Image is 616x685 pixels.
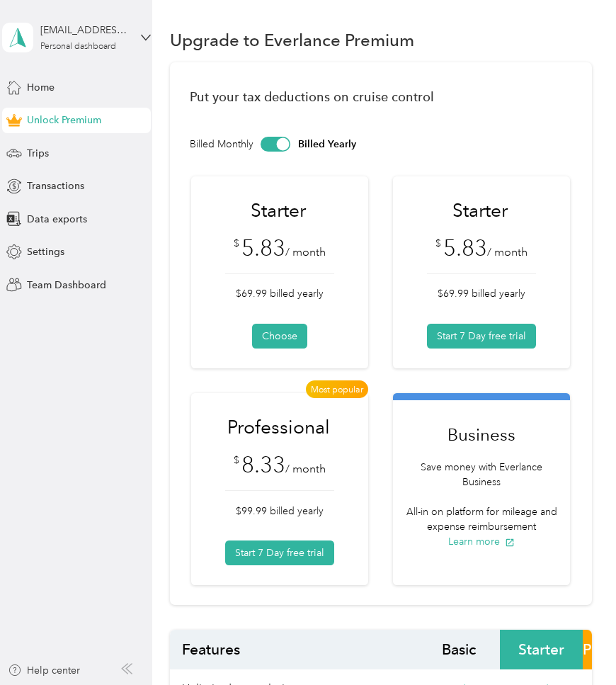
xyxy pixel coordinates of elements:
button: Choose [252,324,307,349]
h1: Upgrade to Everlance Premium [170,33,414,47]
button: Start 7 Day free trial [225,540,334,565]
span: Settings [27,244,64,259]
h1: Starter [427,198,533,223]
button: Learn more [448,534,515,549]
div: Personal dashboard [40,43,116,51]
p: $69.99 billed yearly [427,286,536,301]
span: 8.33 [241,451,285,478]
p: Billed Monthly [190,137,253,152]
span: Team Dashboard [27,278,106,293]
button: Start 7 Day free trial [427,324,536,349]
button: Help center [8,663,80,678]
h1: Put your tax deductions on cruise control [190,89,572,104]
h1: Business [401,422,563,447]
span: / month [285,462,326,476]
span: 5.83 [241,234,285,261]
p: All-in on platform for mileage and expense reimbursement [401,504,563,534]
span: Starter [500,630,583,669]
span: $ [234,236,239,251]
span: / month [285,245,326,259]
span: / month [487,245,527,259]
span: Trips [27,146,49,161]
span: Unlock Premium [27,113,101,128]
span: Transactions [27,179,84,193]
p: Save money with Everlance Business [401,460,563,489]
span: Features [170,630,418,669]
span: Data exports [27,212,87,227]
p: $99.99 billed yearly [225,504,334,519]
span: 5.83 [443,234,487,261]
p: $69.99 billed yearly [225,286,334,301]
h1: Starter [225,198,331,223]
span: Most popular [306,380,368,398]
div: [EMAIL_ADDRESS][DOMAIN_NAME] [40,23,129,38]
iframe: Everlance-gr Chat Button Frame [537,606,616,685]
span: $ [435,236,441,251]
p: Billed Yearly [298,137,356,152]
span: Basic [418,630,501,669]
span: Home [27,80,55,95]
h1: Professional [225,415,331,440]
span: $ [234,453,239,468]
